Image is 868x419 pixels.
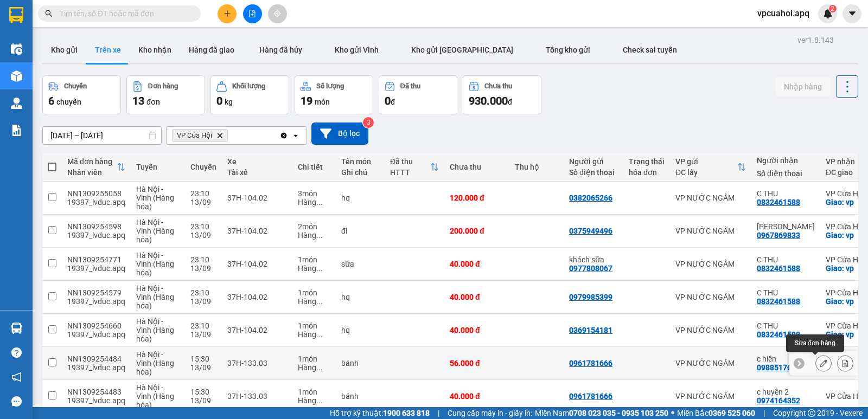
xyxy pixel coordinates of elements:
span: ... [316,231,323,240]
div: NN1309254771 [67,255,125,264]
div: 23:10 [190,222,216,231]
span: message [11,396,22,407]
div: 13/09 [190,198,216,207]
div: Hàng thông thường [298,231,330,240]
span: ... [316,363,323,372]
span: ... [316,198,323,207]
div: Xe [227,157,287,166]
div: 13/09 [190,330,216,339]
div: 0977808067 [569,264,612,273]
div: 40.000 đ [450,293,504,301]
button: Kho gửi [42,37,86,63]
span: đ [508,98,512,106]
button: Kho nhận [130,37,180,63]
div: hq [341,194,379,202]
img: warehouse-icon [11,43,22,55]
div: 2 món [298,222,330,231]
div: NN1309254660 [67,321,125,330]
div: VP NƯỚC NGẦM [675,260,746,268]
div: 56.000 đ [450,359,504,368]
th: Toggle SortBy [62,153,131,182]
div: 1 món [298,354,330,363]
span: Hà Nội - Vinh (Hàng hóa) [136,185,174,211]
div: NN1309254579 [67,288,125,297]
span: caret-down [847,9,857,18]
th: Toggle SortBy [385,153,444,182]
button: Nhập hàng [775,77,831,96]
div: 19397_lvduc.apq [67,396,125,405]
span: chuyến [56,98,81,106]
button: Đơn hàng13đơn [126,75,205,114]
div: NN1309254598 [67,222,125,231]
div: 0832461588 [757,198,800,207]
div: HTTT [390,168,430,177]
th: Toggle SortBy [670,153,751,182]
img: warehouse-icon [11,323,22,334]
div: 37H-104.02 [227,326,287,334]
span: Miền Bắc [677,407,755,419]
div: Chưa thu [484,82,512,90]
div: 19397_lvduc.apq [67,198,125,207]
div: 19397_lvduc.apq [67,231,125,240]
div: khách sữa [569,255,618,264]
img: warehouse-icon [11,70,22,82]
div: Hàng thông thường [298,264,330,273]
div: 40.000 đ [450,392,504,401]
span: kg [225,98,233,106]
span: Hà Nội - Vinh (Hàng hóa) [136,251,174,277]
div: C THU [757,321,815,330]
span: | [438,407,439,419]
div: Đơn hàng [148,82,178,90]
div: 19397_lvduc.apq [67,363,125,372]
span: 13 [132,94,144,107]
button: caret-down [843,4,861,23]
span: notification [11,372,22,382]
div: Số điện thoại [569,168,618,177]
span: Check sai tuyến [623,46,677,54]
span: 930.000 [469,94,508,107]
div: 0961781666 [569,359,612,368]
strong: 1900 633 818 [383,409,430,417]
span: đơn [146,98,160,106]
div: Người gửi [569,157,618,166]
div: 37H-104.02 [227,227,287,235]
div: nguyễn phi [757,222,815,231]
div: đl [341,227,379,235]
div: 0375949496 [569,227,612,235]
div: ver 1.8.143 [797,34,834,46]
div: 13/09 [190,264,216,273]
div: Chưa thu [450,163,504,171]
div: 0961781666 [569,392,612,401]
div: 0967869833 [757,231,800,240]
span: 6 [48,94,54,107]
button: Trên xe [86,37,130,63]
img: icon-new-feature [823,9,833,18]
button: Số lượng19món [295,75,373,114]
span: ... [316,330,323,339]
div: Sửa đơn hàng [815,355,832,371]
span: 19 [301,94,312,107]
div: c hiền [757,354,815,363]
svg: Delete [216,132,223,139]
div: 1 món [298,321,330,330]
div: Thu hộ [515,163,558,171]
span: Hà Nội - Vinh (Hàng hóa) [136,284,174,310]
span: ... [316,396,323,405]
div: Số lượng [316,82,344,90]
span: search [45,10,53,17]
div: bánh [341,359,379,368]
button: Bộ lọc [311,123,368,145]
span: món [315,98,330,106]
div: Chuyến [64,82,87,90]
div: Ghi chú [341,168,379,177]
div: C THU [757,288,815,297]
input: Selected VP Cửa Hội. [230,130,231,141]
svg: Clear all [279,131,288,140]
svg: open [291,131,300,140]
div: Chi tiết [298,163,330,171]
span: Tổng kho gửi [546,46,590,54]
div: ĐC lấy [675,168,737,177]
div: 13/09 [190,297,216,306]
span: Kho gửi [GEOGRAPHIC_DATA] [411,46,513,54]
span: Hà Nội - Vinh (Hàng hóa) [136,350,174,376]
